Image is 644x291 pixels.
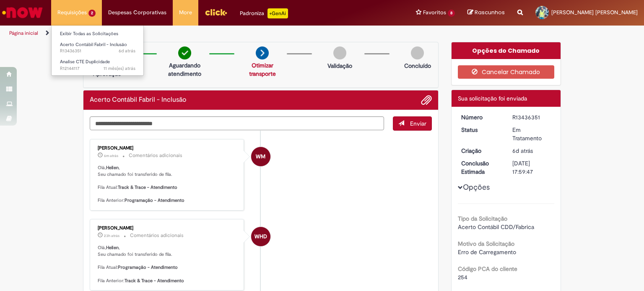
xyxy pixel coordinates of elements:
[267,8,288,18] p: +GenAi
[90,116,384,131] textarea: Digite sua mensagem aqui...
[1,4,44,21] img: ServiceNow
[452,42,561,59] div: Opções do Chamado
[256,46,269,59] img: arrow-next.png
[333,46,346,59] img: img-circle-grey.png
[178,46,191,59] img: check-circle-green.png
[458,248,516,256] span: Erro de Carregamento
[106,165,119,171] b: Helien
[512,147,551,155] div: 21/08/2025 13:44:00
[98,165,237,204] p: Olá, , Seu chamado foi transferido de fila. Fila Atual: Fila Anterior:
[455,126,506,134] dt: Status
[118,184,177,191] b: Track & Trace - Atendimento
[393,116,432,131] button: Enviar
[104,65,135,72] time: 15/10/2024 09:11:24
[458,95,527,102] span: Sua solicitação foi enviada
[125,278,184,284] b: Track & Trace - Atendimento
[251,227,270,246] div: Weslley Henrique Dutra
[249,62,276,77] a: Otimizar transporte
[104,153,118,158] span: 6m atrás
[327,62,352,70] p: Validação
[98,226,237,231] div: [PERSON_NAME]
[475,8,505,16] span: Rascunhos
[455,147,506,155] dt: Criação
[104,153,118,158] time: 27/08/2025 13:20:19
[458,265,517,273] b: Código PCA do cliente
[90,96,186,104] h2: Acerto Contábil Fabril - Inclusão Histórico de tíquete
[98,146,237,151] div: [PERSON_NAME]
[458,215,507,222] b: Tipo da Solicitação
[57,8,87,17] span: Requisições
[240,8,288,18] div: Padroniza
[60,48,135,54] span: R13436351
[52,40,144,56] a: Aberto R13436351 : Acerto Contábil Fabril - Inclusão
[98,245,237,284] p: Olá, , Seu chamado foi transferido de fila. Fila Atual: Fila Anterior:
[119,48,135,54] span: 6d atrás
[458,223,534,231] span: Acerto Contábil CDD/Fabrica
[458,240,514,247] b: Motivo da Solicitação
[251,147,270,166] div: Wendel Mantovani
[52,57,144,73] a: Aberto R12144117 : Analise CTE Duplicidade
[118,264,178,270] b: Programação - Atendimento
[411,46,424,59] img: img-circle-grey.png
[125,197,184,203] b: Programação - Atendimento
[421,95,432,106] button: Adicionar anexos
[104,233,119,238] time: 26/08/2025 14:23:32
[205,6,227,18] img: click_logo_yellow_360x200.png
[404,62,431,70] p: Concluído
[512,147,533,155] span: 6d atrás
[512,126,551,142] div: Em Tratamento
[129,152,182,159] small: Comentários adicionais
[512,159,551,176] div: [DATE] 17:59:47
[410,120,426,127] span: Enviar
[423,8,446,17] span: Favoritos
[60,59,110,65] span: Analise CTE Duplicidade
[179,8,192,17] span: More
[551,9,638,16] span: [PERSON_NAME] [PERSON_NAME]
[119,48,135,54] time: 21/08/2025 13:44:04
[6,26,423,41] ul: Trilhas de página
[448,10,455,17] span: 8
[458,273,467,281] span: 254
[88,10,96,17] span: 2
[512,147,533,155] time: 21/08/2025 13:44:00
[512,113,551,121] div: R13436351
[104,233,119,238] span: 23h atrás
[254,227,267,247] span: WHD
[467,9,505,17] a: Rascunhos
[108,8,166,17] span: Despesas Corporativas
[51,25,144,76] ul: Requisições
[60,41,127,48] span: Acerto Contábil Fabril - Inclusão
[52,29,144,39] a: Exibir Todas as Solicitações
[256,147,265,167] span: WM
[106,245,119,251] b: Helien
[130,232,184,239] small: Comentários adicionais
[60,65,135,72] span: R12144117
[104,65,135,72] span: 11 mês(es) atrás
[455,113,506,121] dt: Número
[164,61,205,78] p: Aguardando atendimento
[458,65,555,79] button: Cancelar Chamado
[9,30,38,36] a: Página inicial
[455,159,506,176] dt: Conclusão Estimada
